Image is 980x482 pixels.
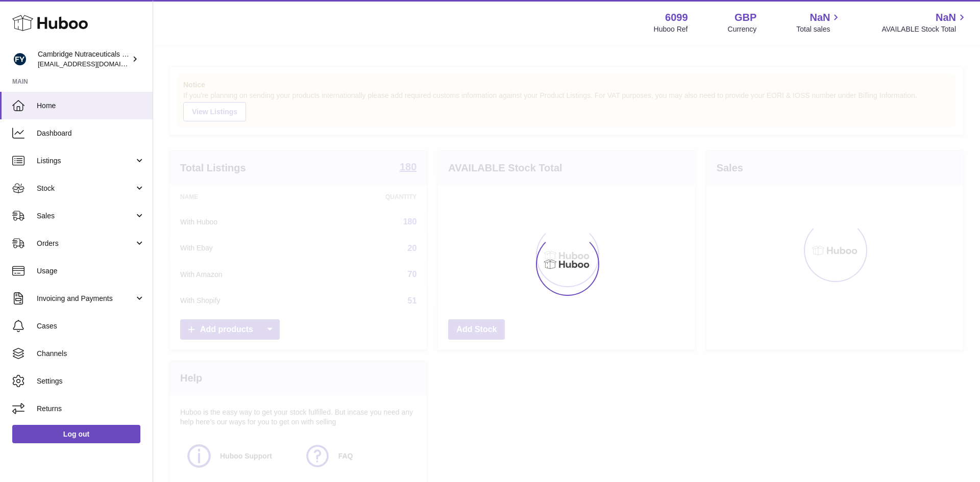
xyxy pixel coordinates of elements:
[37,349,145,359] span: Channels
[37,184,134,193] span: Stock
[37,239,134,248] span: Orders
[734,11,756,24] strong: GBP
[37,129,145,138] span: Dashboard
[936,11,956,24] span: NaN
[37,266,145,276] span: Usage
[12,425,140,443] a: Log out
[810,11,830,24] span: NaN
[796,24,842,34] span: Total sales
[37,321,145,331] span: Cases
[37,404,145,414] span: Returns
[37,376,145,386] span: Settings
[796,11,842,34] a: NaN Total sales
[12,52,28,67] img: huboo@camnutra.com
[37,101,145,111] span: Home
[37,294,134,303] span: Invoicing and Payments
[665,11,688,24] strong: 6099
[881,24,968,34] span: AVAILABLE Stock Total
[654,24,688,34] div: Huboo Ref
[728,24,757,34] div: Currency
[37,156,134,166] span: Listings
[37,211,134,221] span: Sales
[38,60,150,68] span: [EMAIL_ADDRESS][DOMAIN_NAME]
[881,11,968,34] a: NaN AVAILABLE Stock Total
[38,49,130,69] div: Cambridge Nutraceuticals Ltd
